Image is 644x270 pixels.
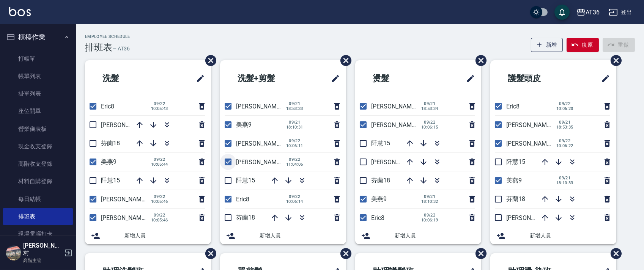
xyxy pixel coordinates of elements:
div: 新增人員 [490,227,616,244]
span: 美燕9 [101,158,117,165]
span: 09/22 [421,213,438,218]
span: 09/21 [286,101,303,106]
span: 阡慧15 [506,158,525,165]
span: 10:05:44 [151,162,168,167]
span: 新增人員 [124,232,205,240]
span: 10:06:15 [421,125,438,130]
span: 10:05:43 [151,106,168,111]
span: [PERSON_NAME]16 [506,121,559,129]
span: 18:10:33 [556,181,573,185]
span: 09/21 [556,176,573,181]
span: 刪除班表 [470,49,488,72]
span: 修改班表的標題 [191,69,205,88]
span: 18:53:35 [556,125,573,130]
span: 刪除班表 [605,242,623,265]
button: 登出 [606,5,635,19]
span: 美燕9 [506,177,522,184]
div: 新增人員 [85,227,211,244]
div: 新增人員 [220,227,346,244]
span: 美燕9 [236,121,252,128]
span: 芬蘭18 [506,195,525,202]
span: 09/22 [286,138,303,143]
span: [PERSON_NAME]6 [506,140,555,147]
a: 掛單列表 [3,85,73,102]
span: [PERSON_NAME]16 [371,103,424,110]
a: 排班表 [3,208,73,225]
span: 09/22 [151,157,168,162]
button: 復原 [567,38,599,52]
a: 現金收支登錄 [3,138,73,155]
a: 打帳單 [3,50,73,67]
span: 刪除班表 [335,242,353,265]
span: 刪除班表 [335,49,353,72]
span: 09/22 [151,213,168,218]
p: 高階主管 [23,257,62,264]
span: 09/21 [556,120,573,125]
span: 10:05:46 [151,199,168,204]
button: 櫃檯作業 [3,27,73,47]
div: 新增人員 [355,227,481,244]
span: 09/22 [286,194,303,199]
h2: Employee Schedule [85,34,130,39]
h5: [PERSON_NAME]村 [23,242,62,257]
h2: 燙髮 [361,65,431,92]
h2: 洗髮+剪髮 [226,65,306,92]
a: 座位開單 [3,102,73,120]
span: 18:53:33 [286,106,303,111]
span: 芬蘭18 [371,177,390,184]
span: 18:53:34 [421,106,438,111]
span: 刪除班表 [200,49,217,72]
img: Person [6,245,21,261]
span: 美燕9 [371,195,387,202]
span: 刪除班表 [605,49,623,72]
span: 09/21 [286,120,303,125]
span: 09/22 [421,120,438,125]
span: 刪除班表 [470,242,488,265]
button: save [554,5,570,20]
span: 09/21 [421,194,438,199]
span: 新增人員 [260,232,340,240]
span: 10:06:22 [556,143,573,148]
span: 修改班表的標題 [326,69,340,88]
span: [PERSON_NAME]16 [236,103,288,110]
span: [PERSON_NAME]16 [101,214,153,221]
span: 10:06:20 [556,106,573,111]
button: 新增 [531,38,563,52]
span: 新增人員 [530,232,610,240]
span: Eric8 [101,103,114,110]
a: 現場電腦打卡 [3,225,73,243]
span: 10:06:14 [286,199,303,204]
a: 每日結帳 [3,190,73,208]
span: 09/22 [151,194,168,199]
div: AT36 [586,8,600,17]
span: 09/22 [556,101,573,106]
span: 09/22 [286,157,303,162]
span: 18:10:31 [286,125,303,130]
span: Eric8 [506,103,520,110]
span: [PERSON_NAME]11 [506,214,559,221]
span: [PERSON_NAME]6 [236,140,285,147]
span: [PERSON_NAME]11 [371,159,424,166]
span: 阡慧15 [101,177,120,184]
a: 營業儀表板 [3,120,73,138]
span: 09/22 [556,138,573,143]
span: 修改班表的標題 [597,69,610,88]
span: 芬蘭18 [101,140,120,147]
span: Eric8 [371,214,384,221]
button: AT36 [573,5,603,20]
span: 刪除班表 [200,242,217,265]
span: 11:04:06 [286,162,303,167]
span: 10:06:19 [421,218,438,223]
a: 材料自購登錄 [3,173,73,190]
span: 芬蘭18 [236,214,255,221]
img: Logo [9,7,31,16]
span: [PERSON_NAME]6 [101,196,150,203]
span: 阡慧15 [371,140,390,147]
span: 09/21 [421,101,438,106]
a: 高階收支登錄 [3,155,73,173]
span: [PERSON_NAME]6 [371,121,420,129]
span: 阡慧15 [236,177,255,184]
h6: — AT36 [112,45,130,53]
span: [PERSON_NAME]11 [236,159,288,166]
span: Eric8 [236,196,249,203]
